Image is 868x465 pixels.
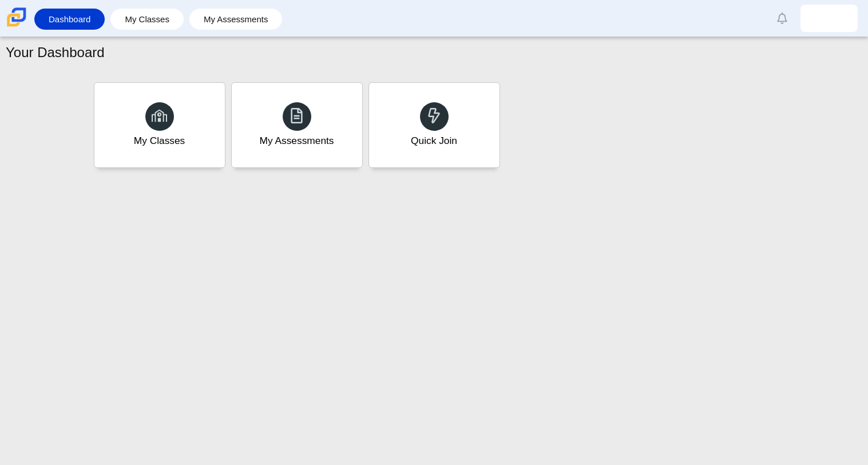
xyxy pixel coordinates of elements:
[116,9,178,30] a: My Classes
[260,134,334,148] div: My Assessments
[195,9,277,30] a: My Assessments
[94,82,225,168] a: My Classes
[800,5,858,32] a: sheyliani.rodrigue.XrZENU
[6,43,105,62] h1: Your Dashboard
[368,82,500,168] a: Quick Join
[231,82,363,168] a: My Assessments
[134,134,185,148] div: My Classes
[40,9,99,30] a: Dashboard
[411,134,457,148] div: Quick Join
[5,5,29,29] img: Carmen School of Science & Technology
[5,21,29,31] a: Carmen School of Science & Technology
[770,6,795,31] a: Alerts
[820,9,838,27] img: sheyliani.rodrigue.XrZENU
